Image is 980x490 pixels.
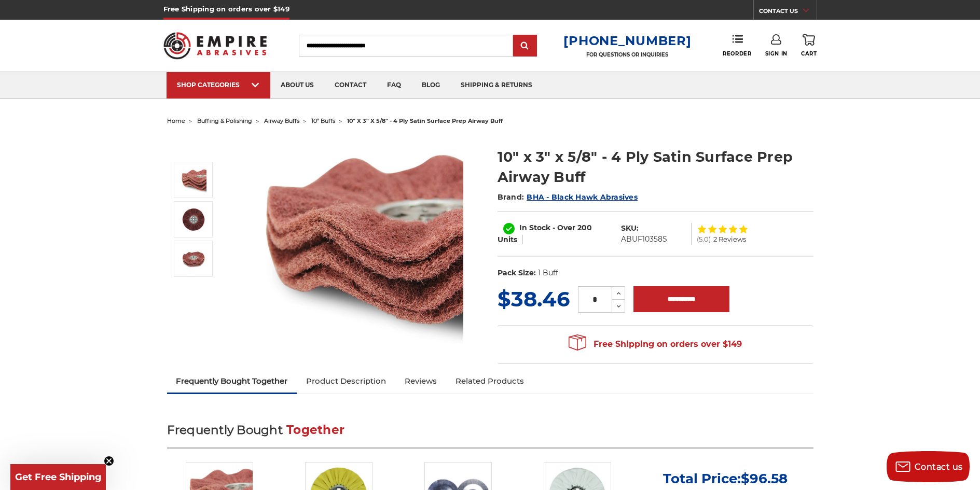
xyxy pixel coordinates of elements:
span: (5.0) [697,236,711,243]
a: 10" buffs [311,117,335,124]
button: Contact us [887,451,970,482]
h1: 10" x 3" x 5/8" - 4 Ply Satin Surface Prep Airway Buff [498,147,813,187]
span: Get Free Shipping [15,471,102,483]
a: about us [270,72,324,99]
img: 10 inch satin finish non woven airway buff [181,246,206,272]
span: 2 Reviews [713,236,746,243]
button: Close teaser [104,456,114,466]
dd: 1 Buff [538,268,558,278]
a: Frequently Bought Together [167,370,297,393]
span: Reorder [723,50,751,57]
span: Frequently Bought [167,423,283,437]
a: contact [324,72,377,99]
p: Total Price: [663,470,788,487]
span: Brand: [498,192,524,202]
a: home [167,117,185,124]
span: Cart [801,50,817,57]
span: Together [286,423,344,437]
a: Product Description [297,370,395,393]
span: 10" x 3" x 5/8" - 4 ply satin surface prep airway buff [347,117,503,124]
a: Related Products [446,370,533,393]
span: Contact us [915,462,963,472]
a: Reviews [395,370,446,393]
a: blog [411,72,450,99]
dt: Pack Size: [498,268,536,278]
span: 200 [577,223,592,232]
span: $96.58 [741,470,788,487]
a: buffing & polishing [197,117,252,124]
a: Cart [801,34,817,57]
a: faq [377,72,411,99]
img: 10 inch satin surface prep airway buffing wheel [181,206,206,232]
span: - Over [553,223,575,232]
span: Sign In [765,50,788,57]
div: SHOP CATEGORIES [177,81,260,89]
span: $38.46 [498,286,570,312]
a: BHA - Black Hawk Abrasives [527,192,638,202]
a: CONTACT US [759,5,817,20]
img: 10" x 3" x 5/8" - 4 Ply Satin Surface Prep Airway Buff [181,167,206,193]
dd: ABUF10358S [621,234,667,245]
a: Reorder [723,34,751,57]
span: Free Shipping on orders over $149 [569,334,742,355]
a: shipping & returns [450,72,543,99]
a: [PHONE_NUMBER] [563,33,691,48]
span: Units [498,235,517,244]
p: FOR QUESTIONS OR INQUIRIES [563,51,691,58]
span: In Stock [519,223,550,232]
img: 10" x 3" x 5/8" - 4 Ply Satin Surface Prep Airway Buff [256,136,463,343]
a: airway buffs [264,117,299,124]
img: Empire Abrasives [163,25,267,66]
div: Get Free ShippingClose teaser [10,464,106,490]
input: Submit [515,36,535,57]
dt: SKU: [621,223,639,234]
